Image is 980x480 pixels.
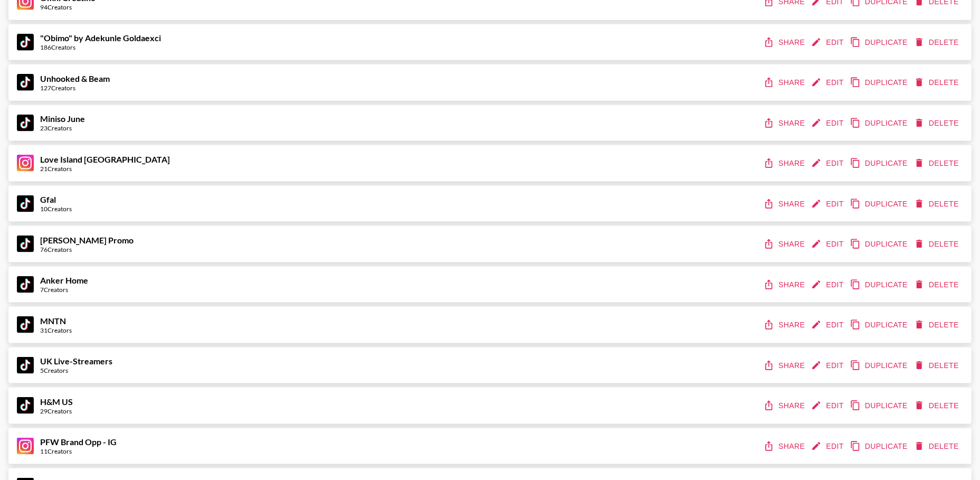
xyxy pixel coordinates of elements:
[17,438,34,455] img: Instagram
[848,33,912,52] button: duplicate
[40,165,170,173] div: 21 Creators
[809,194,848,214] button: edit
[40,205,72,213] div: 10 Creators
[848,315,912,335] button: duplicate
[848,73,912,92] button: duplicate
[809,437,848,456] button: edit
[762,356,809,375] button: share
[762,194,809,214] button: share
[40,397,73,407] strong: H&M US
[762,437,809,456] button: share
[40,326,72,334] div: 31 Creators
[848,275,912,295] button: duplicate
[17,397,34,414] img: TikTok
[809,73,848,92] button: edit
[912,33,963,52] button: delete
[848,194,912,214] button: duplicate
[848,154,912,173] button: duplicate
[40,154,170,164] strong: Love Island [GEOGRAPHIC_DATA]
[17,74,34,91] img: TikTok
[762,154,809,173] button: share
[17,115,34,131] img: TikTok
[40,316,66,326] strong: MNTN
[912,154,963,173] button: delete
[40,366,112,374] div: 5 Creators
[912,275,963,295] button: delete
[848,356,912,375] button: duplicate
[848,114,912,133] button: duplicate
[17,276,34,293] img: TikTok
[40,114,85,124] strong: Miniso June
[40,246,134,253] div: 76 Creators
[848,437,912,456] button: duplicate
[17,155,34,172] img: Instagram
[17,195,34,212] img: TikTok
[809,114,848,133] button: edit
[40,407,73,415] div: 29 Creators
[17,236,34,252] img: TikTok
[912,315,963,335] button: delete
[762,396,809,416] button: share
[848,234,912,254] button: duplicate
[40,84,110,92] div: 127 Creators
[40,356,112,366] strong: UK Live-Streamers
[40,124,85,132] div: 23 Creators
[912,437,963,456] button: delete
[912,234,963,254] button: delete
[40,73,110,83] strong: Unhooked & Beam
[762,234,809,254] button: share
[40,437,117,447] strong: PFW Brand Opp - IG
[912,73,963,92] button: delete
[762,33,809,52] button: share
[40,3,96,11] div: 94 Creators
[40,194,56,204] strong: Gfal
[809,356,848,375] button: edit
[809,275,848,295] button: edit
[40,43,161,51] div: 186 Creators
[809,33,848,52] button: edit
[762,73,809,92] button: share
[40,33,161,43] strong: "Obimo" by Adekunle Goldaexci
[912,356,963,375] button: delete
[809,154,848,173] button: edit
[912,396,963,416] button: delete
[17,34,34,51] img: TikTok
[848,396,912,416] button: duplicate
[762,315,809,335] button: share
[809,315,848,335] button: edit
[40,447,117,455] div: 11 Creators
[40,286,88,294] div: 7 Creators
[40,235,134,245] strong: [PERSON_NAME] Promo
[40,275,88,285] strong: Anker Home
[809,234,848,254] button: edit
[912,194,963,214] button: delete
[762,114,809,133] button: share
[912,114,963,133] button: delete
[809,396,848,416] button: edit
[762,275,809,295] button: share
[17,316,34,333] img: TikTok
[17,357,34,374] img: TikTok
